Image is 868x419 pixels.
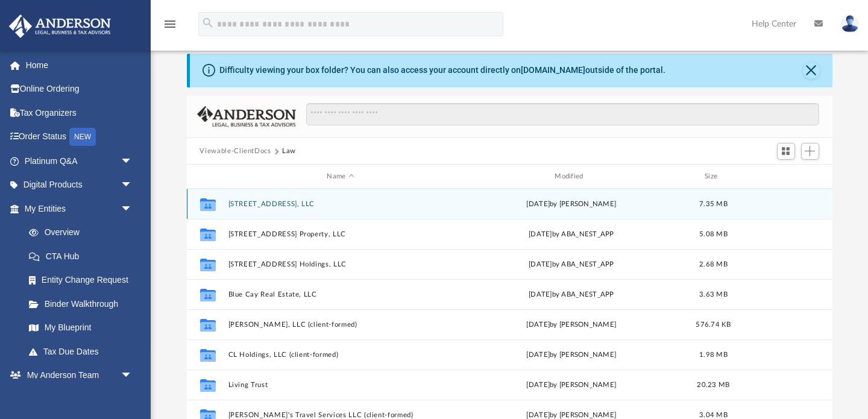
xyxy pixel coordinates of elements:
[17,292,151,316] a: Binder Walkthrough
[699,231,728,238] span: 5.08 MB
[521,65,585,75] a: [DOMAIN_NAME]
[17,339,151,364] a: Tax Due Dates
[228,381,453,389] button: Living Trust
[121,364,145,388] span: arrow_drop_down
[459,320,684,330] div: [DATE] by [PERSON_NAME]
[459,380,684,391] div: [DATE] by [PERSON_NAME]
[228,291,453,298] button: Blue Cay Real Estate, LLC
[121,149,145,174] span: arrow_drop_down
[306,103,819,126] input: Search files and folders
[201,16,215,30] i: search
[227,171,453,182] div: Name
[219,64,665,77] div: Difficulty viewing your box folder? You can also access your account directly on outside of the p...
[69,128,96,146] div: NEW
[458,171,684,182] div: Modified
[228,200,453,208] button: [STREET_ADDRESS], LLC
[8,173,151,197] a: Digital Productsarrow_drop_down
[459,350,684,361] div: [DATE] by [PERSON_NAME]
[689,171,737,182] div: Size
[200,146,271,157] button: Viewable-ClientDocs
[17,316,145,340] a: My Blueprint
[17,244,151,268] a: CTA Hub
[228,321,453,329] button: [PERSON_NAME], LLC (client-formed)
[8,77,151,101] a: Online Ordering
[8,101,151,125] a: Tax Organizers
[121,173,145,198] span: arrow_drop_down
[699,412,728,418] span: 3.04 MB
[841,15,859,33] img: User Pic
[801,143,819,160] button: Add
[699,261,728,268] span: 2.68 MB
[459,229,684,240] div: [DATE] by ABA_NEST_APP
[5,14,115,38] img: Anderson Advisors Platinum Portal
[459,289,684,300] div: [DATE] by ABA_NEST_APP
[228,411,453,419] button: [PERSON_NAME]'s Travel Services LLC (client-formed)
[697,382,729,388] span: 20.23 MB
[8,125,151,150] a: Order StatusNEW
[8,149,151,173] a: Platinum Q&Aarrow_drop_down
[699,201,728,207] span: 7.35 MB
[777,143,795,160] button: Switch to Grid View
[228,351,453,359] button: CL Holdings, LLC (client-formed)
[459,199,684,210] div: [DATE] by [PERSON_NAME]
[228,230,453,238] button: [STREET_ADDRESS] Property, LLC
[17,268,151,292] a: Entity Change Request
[228,260,453,268] button: [STREET_ADDRESS] Holdings, LLC
[459,259,684,270] div: [DATE] by ABA_NEST_APP
[8,197,151,221] a: My Entitiesarrow_drop_down
[17,221,151,245] a: Overview
[163,23,177,31] a: menu
[121,197,145,221] span: arrow_drop_down
[803,62,820,79] button: Close
[192,171,222,182] div: id
[743,171,827,182] div: id
[163,17,177,31] i: menu
[8,364,145,388] a: My Anderson Teamarrow_drop_down
[696,321,731,328] span: 576.74 KB
[8,53,151,77] a: Home
[699,351,728,358] span: 1.98 MB
[282,146,296,157] button: Law
[699,291,728,298] span: 3.63 MB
